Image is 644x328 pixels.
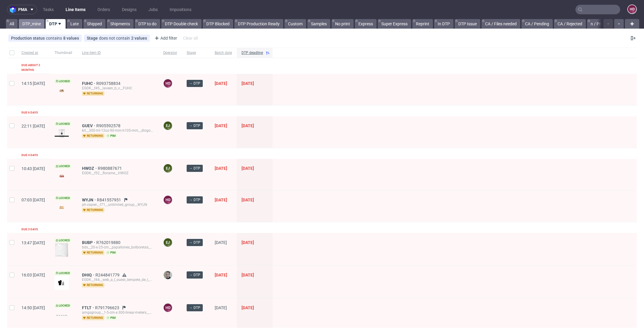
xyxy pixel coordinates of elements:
[378,19,411,29] a: Super Express
[241,50,263,55] span: DTP deadline
[482,19,520,29] a: CA / Files needed
[332,19,354,29] a: No print
[166,5,195,14] a: Impositions
[55,196,71,200] span: Locked
[55,276,69,290] img: version_two_editor_design.png
[96,240,122,245] a: R762019880
[82,310,154,315] div: amgsgroup__1-5-cm-x-300-linear-meters__we_love_pr_gmbh__FTLT
[215,198,227,202] span: [DATE]
[164,164,172,172] figcaption: EJ
[215,123,227,128] span: [DATE]
[189,166,200,171] span: → DTP
[94,5,114,14] a: Orders
[412,19,433,29] a: Reprint
[131,36,147,41] div: 2 values
[355,19,377,29] a: Express
[521,19,553,29] a: CA / Pending
[82,166,98,171] span: HWOZ
[11,36,46,41] span: Production status
[46,19,66,29] a: DTP
[19,19,44,29] a: DTP_mine
[241,198,254,202] span: [DATE]
[82,81,96,86] a: FUHC
[7,5,37,14] button: pma
[63,36,79,41] div: 8 values
[455,19,480,29] a: DTP Issue
[96,81,122,86] a: R093758834
[135,19,160,29] a: DTP to do
[189,197,200,203] span: → DTP
[189,240,200,245] span: → DTP
[82,208,104,212] span: returning
[189,123,200,128] span: → DTP
[21,81,45,86] span: 14:15 [DATE]
[189,81,200,86] span: → DTP
[21,227,38,232] div: Due 3 days
[145,5,161,14] a: Jobs
[187,50,205,55] span: Stage
[164,238,172,247] figcaption: EJ
[97,198,122,202] a: R841557951
[82,198,97,202] a: WYJN
[107,19,134,29] a: Shipments
[55,87,69,95] img: version_two_editor_design.png
[21,153,38,158] div: Due 4 days
[55,315,69,316] img: version_two_editor_design
[82,171,154,175] div: EGDK__f52__florame__HWOZ
[82,123,96,128] a: GUEV
[241,273,254,277] span: [DATE]
[10,6,18,13] img: logo
[6,19,18,29] a: All
[106,315,117,320] span: pim
[96,123,122,128] span: R905592578
[95,305,120,310] a: R791796623
[21,110,38,115] div: Due 6 days
[215,81,227,86] span: [DATE]
[163,50,177,55] span: Operator
[46,36,63,41] span: contains
[95,273,121,277] a: R244841779
[241,123,254,128] span: [DATE]
[234,19,283,29] a: DTP Production Ready
[55,79,71,84] span: Locked
[82,273,95,277] a: DHIQ
[55,164,71,169] span: Locked
[62,5,89,14] a: Line Items
[82,250,104,255] span: returning
[21,50,45,55] span: Created at
[82,240,96,245] a: BUBP
[164,79,172,88] figcaption: HD
[203,19,233,29] a: DTP Blocked
[241,240,254,245] span: [DATE]
[82,128,154,133] div: krl__300-ml-12oz-90-mm-h105-mm__diogo_dias_gomes__GUEV
[21,198,45,202] span: 07:03 [DATE]
[55,122,71,126] span: Locked
[241,81,254,86] span: [DATE]
[21,240,45,245] span: 13:47 [DATE]
[55,238,71,243] span: Locked
[215,166,227,171] span: [DATE]
[241,166,254,171] span: [DATE]
[99,36,131,41] span: does not contain
[82,283,104,287] span: returning
[82,86,154,91] div: EGDK__f45__laveen_b_v__FUHC
[215,240,227,245] span: [DATE]
[82,305,95,310] a: FTLT
[164,122,172,130] figcaption: EJ
[21,124,45,128] span: 22:11 [DATE]
[67,19,82,29] a: Late
[241,305,254,310] span: [DATE]
[21,166,45,171] span: 10:43 [DATE]
[21,273,45,277] span: 16:03 [DATE]
[82,245,154,250] div: bds__20-x-25-cm__papallones_bolboretas__BUBP
[82,133,104,138] span: returning
[164,271,172,279] img: Krystian Gaza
